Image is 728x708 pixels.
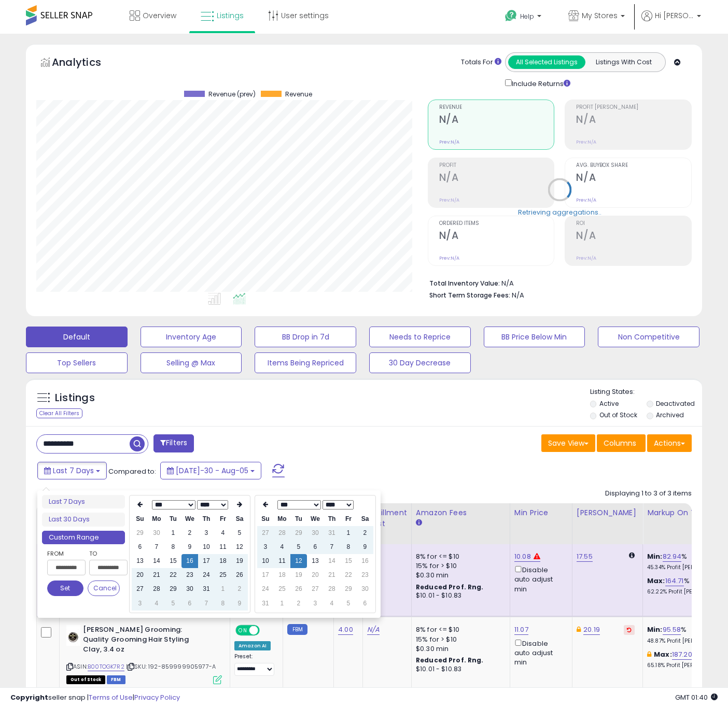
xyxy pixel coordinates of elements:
[416,644,502,654] div: $0.30 min
[234,641,271,650] div: Amazon AI
[42,495,125,509] li: Last 7 Days
[53,465,94,476] span: Last 7 Days
[66,625,222,683] div: ASIN:
[340,540,357,554] td: 8
[132,554,148,568] td: 13
[236,626,249,635] span: ON
[160,462,261,479] button: [DATE]-30 - Aug-05
[89,692,133,702] a: Terms of Use
[274,554,290,568] td: 11
[274,582,290,596] td: 25
[55,391,95,405] h5: Listings
[597,434,646,452] button: Columns
[108,466,156,476] span: Compared to:
[274,597,290,611] td: 1
[257,568,274,582] td: 17
[357,512,373,526] th: Sa
[165,512,181,526] th: Tu
[165,526,181,540] td: 1
[307,526,324,540] td: 30
[255,327,356,347] button: BB Drop in 7d
[258,626,275,635] span: OFF
[604,438,636,448] span: Columns
[134,692,180,702] a: Privacy Policy
[10,693,180,703] div: seller snap | |
[582,10,618,21] span: My Stores
[655,10,694,21] span: Hi [PERSON_NAME]
[132,568,148,582] td: 20
[141,327,242,347] button: Inventory Age
[357,554,373,568] td: 16
[148,582,165,596] td: 28
[641,10,701,34] a: Hi [PERSON_NAME]
[215,554,231,568] td: 18
[231,554,248,568] td: 19
[88,580,120,596] button: Cancel
[416,561,502,571] div: 15% for > $10
[181,597,198,611] td: 6
[307,582,324,596] td: 27
[132,540,148,554] td: 6
[656,399,695,408] label: Deactivated
[215,568,231,582] td: 25
[416,583,484,591] b: Reduced Prof. Rng.
[290,512,307,526] th: Tu
[148,597,165,611] td: 4
[42,513,125,527] li: Last 30 Days
[338,625,353,635] a: 4.00
[132,597,148,611] td: 3
[290,582,307,596] td: 26
[307,512,324,526] th: We
[324,554,340,568] td: 14
[132,512,148,526] th: Su
[257,582,274,596] td: 24
[165,568,181,582] td: 22
[585,55,662,69] button: Listings With Cost
[340,582,357,596] td: 29
[599,399,619,408] label: Active
[357,582,373,596] td: 30
[357,526,373,540] td: 2
[367,507,407,529] div: Fulfillment Cost
[26,327,128,347] button: Default
[217,10,244,21] span: Listings
[324,512,340,526] th: Th
[307,568,324,582] td: 20
[416,518,422,528] small: Amazon Fees.
[656,410,684,419] label: Archived
[198,540,215,554] td: 10
[198,568,215,582] td: 24
[416,571,502,580] div: $0.30 min
[541,434,595,452] button: Save View
[654,649,672,659] b: Max:
[52,55,121,72] h5: Analytics
[181,554,198,568] td: 16
[107,675,125,684] span: FBM
[231,512,248,526] th: Sa
[672,649,692,660] a: 187.20
[257,512,274,526] th: Su
[287,624,307,635] small: FBM
[181,568,198,582] td: 23
[340,512,357,526] th: Fr
[647,625,663,634] b: Min:
[416,625,502,634] div: 8% for <= $10
[153,434,194,452] button: Filters
[148,568,165,582] td: 21
[647,434,692,452] button: Actions
[47,580,83,596] button: Set
[181,512,198,526] th: We
[324,526,340,540] td: 31
[257,554,274,568] td: 10
[89,548,120,559] label: To
[141,352,242,373] button: Selling @ Max
[484,327,585,347] button: BB Price Below Min
[181,582,198,596] td: 30
[231,568,248,582] td: 26
[518,207,601,217] div: Retrieving aggregations..
[274,540,290,554] td: 4
[231,540,248,554] td: 12
[599,410,637,419] label: Out of Stock
[307,554,324,568] td: 13
[324,540,340,554] td: 7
